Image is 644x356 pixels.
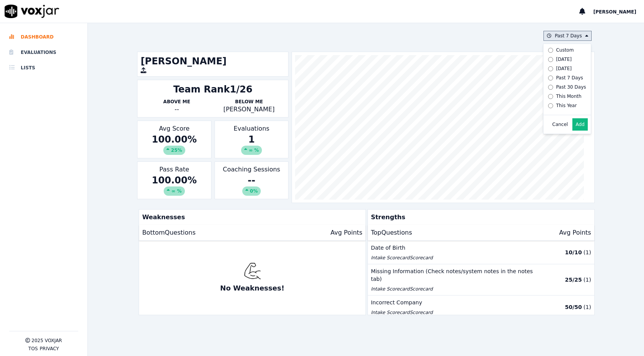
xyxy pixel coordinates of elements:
button: Add [572,118,587,131]
p: 10 / 10 [565,249,582,256]
div: [DATE] [556,65,572,72]
p: Avg Points [559,228,591,237]
div: This Year [556,102,577,109]
div: Past 30 Days [556,84,586,90]
h1: [PERSON_NAME] [141,55,285,67]
a: Evaluations [9,45,78,60]
div: 0% [242,186,261,196]
button: Privacy [40,346,59,352]
div: -- [141,105,213,114]
p: ( 1 ) [584,249,591,256]
p: 50 / 50 [565,303,582,311]
div: Team Rank 1/26 [173,83,253,96]
div: 25 % [163,146,185,155]
p: 25 / 25 [565,276,582,284]
p: Date of Birth [371,244,536,252]
p: Avg Points [330,228,362,237]
p: 2025 Voxjar [32,338,62,344]
p: Bottom Questions [142,228,196,237]
input: [DATE] [548,66,553,71]
div: Coaching Sessions [215,161,289,199]
p: Strengths [368,210,591,225]
p: Weaknesses [139,210,362,225]
img: muscle [244,262,261,280]
span: [PERSON_NAME] [593,9,636,15]
p: No Weaknesses! [220,283,285,294]
p: Intake Scorecard Scorecard [371,255,536,261]
input: Past 7 Days [548,76,553,81]
button: TOS [29,346,38,352]
button: Past 7 Days Custom [DATE] [DATE] Past 7 Days Past 30 Days This Month This Year Cancel Add [543,31,591,41]
p: Missing Information (Check notes/system notes in the notes tab) [371,267,536,283]
input: This Month [548,94,553,99]
div: Pass Rate [137,161,211,199]
p: Top Questions [371,228,412,237]
div: ∞ % [164,186,184,196]
button: [PERSON_NAME] [593,7,644,16]
img: voxjar logo [5,5,59,18]
button: Cancel [552,121,568,128]
div: Past 7 Days [556,75,583,81]
div: Avg Score [137,121,211,158]
input: [DATE] [548,57,553,62]
p: [PERSON_NAME] [213,105,285,114]
div: 100.00 % [141,133,208,155]
p: Intake Scorecard Scorecard [371,309,536,316]
button: Missing Information (Check notes/system notes in the notes tab) Intake ScorecardScorecard 25/25 (1) [368,264,594,296]
a: Dashboard [9,29,78,45]
p: Intake Scorecard Scorecard [371,286,536,292]
p: ( 1 ) [584,276,591,284]
button: Incorrect Company Intake ScorecardScorecard 50/50 (1) [368,296,594,319]
input: Past 30 Days [548,85,553,90]
div: [DATE] [556,56,572,62]
div: Evaluations [215,121,289,158]
div: 1 [218,133,285,155]
button: Date of Birth Intake ScorecardScorecard 10/10 (1) [368,241,594,264]
div: This Month [556,93,582,99]
div: Custom [556,47,574,53]
p: Incorrect Company [371,299,536,306]
input: This Year [548,103,553,108]
div: ∞ % [241,146,262,155]
p: ( 1 ) [584,303,591,311]
a: Lists [9,60,78,76]
input: Custom [548,48,553,53]
div: 100.00 % [141,174,208,196]
p: Below Me [213,99,285,105]
div: -- [218,174,285,196]
p: Above Me [141,99,213,105]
